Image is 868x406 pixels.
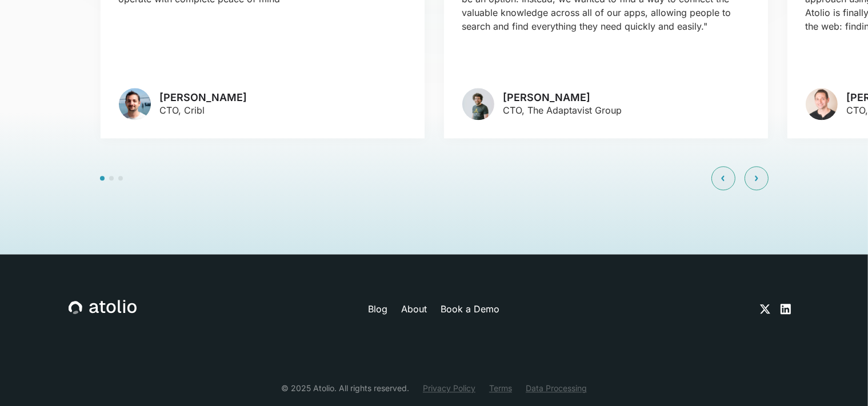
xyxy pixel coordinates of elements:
p: CTO, Cribl [160,103,247,117]
img: avatar [462,88,494,120]
img: avatar [806,88,838,120]
a: Book a Demo [441,302,499,316]
a: About [401,302,427,316]
a: Privacy Policy [423,382,475,394]
a: Terms [489,382,512,394]
a: Blog [368,302,387,316]
a: Data Processing [526,382,587,394]
h3: [PERSON_NAME] [503,91,622,104]
div: © 2025 Atolio. All rights reserved. [281,382,409,394]
h3: [PERSON_NAME] [160,91,247,104]
p: CTO, The Adaptavist Group [503,103,622,117]
img: avatar [119,88,151,120]
iframe: Chat Widget [811,351,868,406]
